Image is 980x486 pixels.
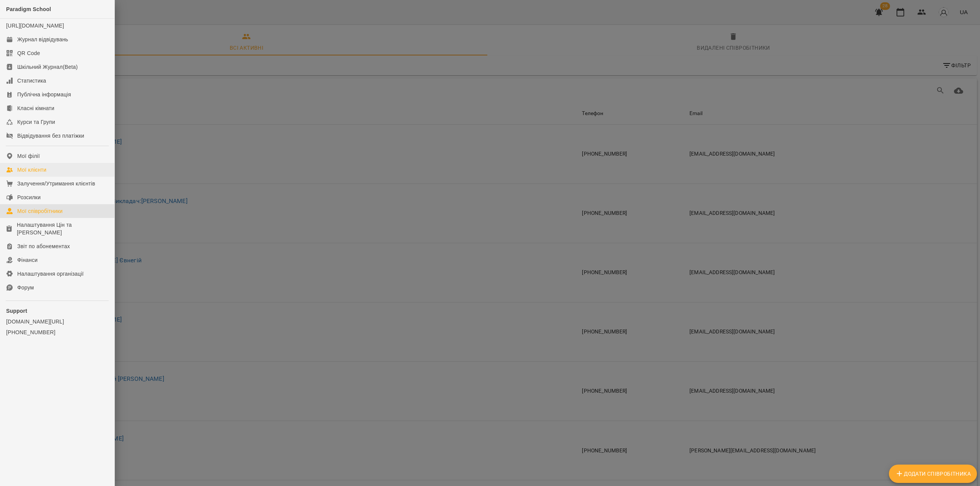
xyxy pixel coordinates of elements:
[17,193,41,201] div: Розсилки
[17,242,70,250] div: Звіт по абонементах
[17,91,71,98] div: Публічна інформація
[17,36,68,43] div: Журнал відвідувань
[17,207,63,215] div: Мої співробітники
[17,49,40,57] div: QR Code
[6,6,51,12] span: Paradigm School
[17,63,78,71] div: Шкільний Журнал(Beta)
[17,132,84,140] div: Відвідування без платіжки
[895,469,971,478] span: Додати співробітника
[17,166,46,174] div: Мої клієнти
[17,104,54,112] div: Класні кімнати
[17,118,55,126] div: Курси та Групи
[6,318,108,325] a: [DOMAIN_NAME][URL]
[17,284,34,291] div: Форум
[6,307,108,315] p: Support
[6,328,108,336] a: [PHONE_NUMBER]
[17,270,84,278] div: Налаштування організації
[17,256,38,264] div: Фінанси
[17,77,46,85] div: Статистика
[889,465,977,483] button: Додати співробітника
[17,180,95,187] div: Залучення/Утримання клієнтів
[17,221,108,236] div: Налаштування Цін та [PERSON_NAME]
[6,23,64,29] a: [URL][DOMAIN_NAME]
[17,152,40,160] div: Мої філії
